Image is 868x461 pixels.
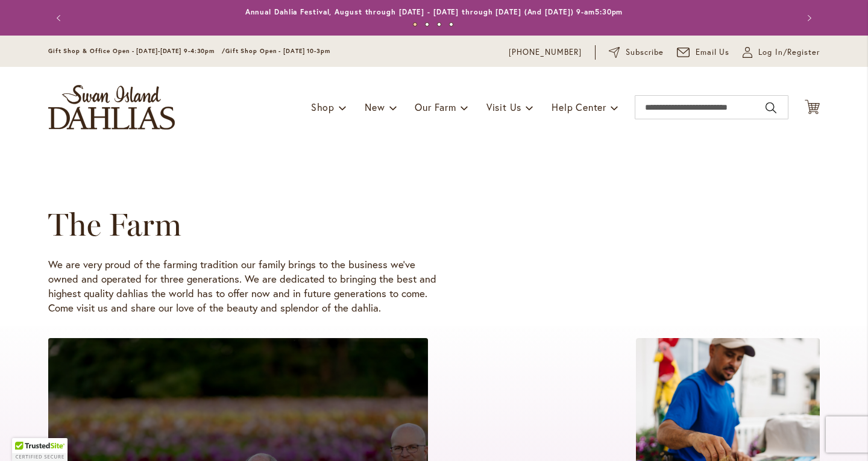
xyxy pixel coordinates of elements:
[365,101,385,113] span: New
[48,257,440,315] p: We are very proud of the farming tradition our family brings to the business we’ve owned and oper...
[796,6,820,30] button: Next
[609,46,664,58] a: Subscribe
[413,22,417,27] button: 1 of 4
[225,47,330,55] span: Gift Shop Open - [DATE] 10-3pm
[677,46,730,58] a: Email Us
[425,22,429,27] button: 2 of 4
[696,46,730,58] span: Email Us
[415,101,456,113] span: Our Farm
[48,85,175,130] a: store logo
[758,46,820,58] span: Log In/Register
[48,47,225,55] span: Gift Shop & Office Open - [DATE]-[DATE] 9-4:30pm /
[486,101,521,113] span: Visit Us
[245,7,623,16] a: Annual Dahlia Festival, August through [DATE] - [DATE] through [DATE] (And [DATE]) 9-am5:30pm
[437,22,441,27] button: 3 of 4
[48,6,72,30] button: Previous
[626,46,664,58] span: Subscribe
[743,46,820,58] a: Log In/Register
[449,22,453,27] button: 4 of 4
[311,101,335,113] span: Shop
[509,46,582,58] a: [PHONE_NUMBER]
[552,101,606,113] span: Help Center
[48,207,785,243] h1: The Farm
